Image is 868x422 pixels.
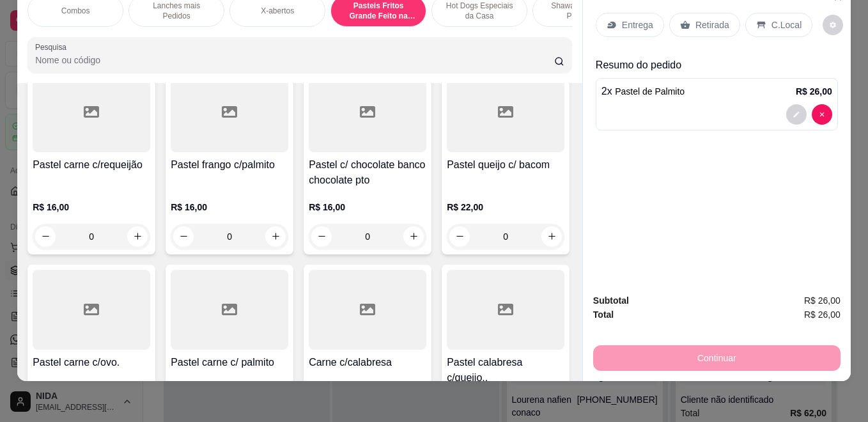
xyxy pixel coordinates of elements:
[543,1,617,21] p: Shawarmas mais Pedidos
[341,1,415,21] p: Pasteis Fritos Grande Feito na Hora
[615,86,685,97] span: Pastel de Palmito
[311,226,332,247] button: decrease-product-quantity
[447,355,564,386] h4: Pastel calabresa c/queijo..
[309,157,426,188] h4: Pastel c/ chocolate banco chocolate pto
[33,201,150,214] p: R$ 16,00
[695,19,729,31] p: Retirada
[786,104,807,125] button: decrease-product-quantity
[804,308,841,322] span: R$ 26,00
[33,157,150,173] h4: Pastel carne c/requeijão
[173,226,194,247] button: decrease-product-quantity
[127,226,148,247] button: increase-product-quantity
[796,85,832,98] p: R$ 26,00
[447,201,564,214] p: R$ 22,00
[449,226,470,247] button: decrease-product-quantity
[541,226,562,247] button: increase-product-quantity
[171,201,288,214] p: R$ 16,00
[35,42,71,52] label: Pesquisa
[309,355,426,370] h4: Carne c/calabresa
[309,201,426,214] p: R$ 16,00
[771,19,802,31] p: C.Local
[447,157,564,173] h4: Pastel queijo c/ bacom
[601,84,685,99] p: 2 x
[171,355,288,370] h4: Pastel carne c/ palmito
[139,1,213,21] p: Lanches mais Pedidos
[33,355,150,370] h4: Pastel carne c/ovo.
[593,309,614,320] strong: Total
[622,19,653,31] p: Entrega
[403,226,424,247] button: increase-product-quantity
[35,54,554,66] input: Pesquisa
[61,6,90,16] p: Combos
[804,293,841,308] span: R$ 26,00
[593,295,629,306] strong: Subtotal
[261,6,294,16] p: X-abertos
[823,15,843,35] button: decrease-product-quantity
[442,1,516,21] p: Hot Dogs Especiais da Casa
[171,157,288,173] h4: Pastel frango c/palmito
[35,226,56,247] button: decrease-product-quantity
[812,104,832,125] button: decrease-product-quantity
[596,58,838,73] p: Resumo do pedido
[265,226,286,247] button: increase-product-quantity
